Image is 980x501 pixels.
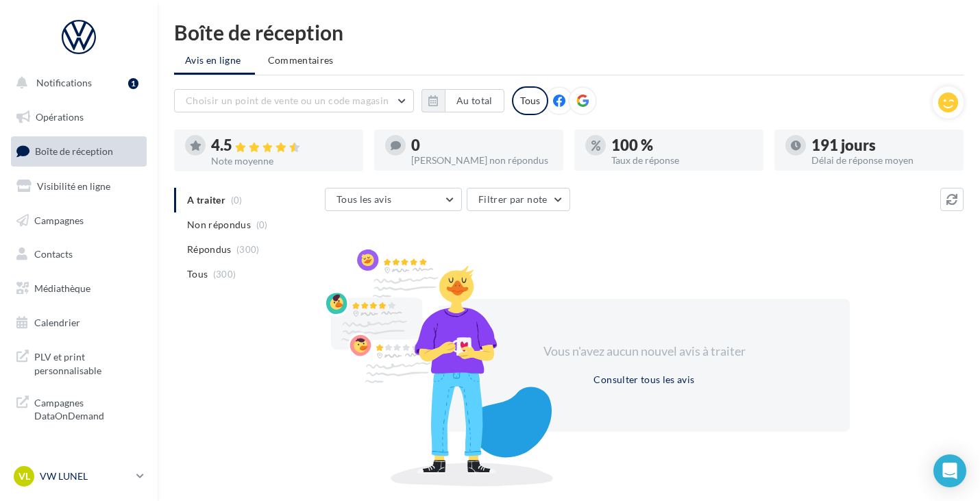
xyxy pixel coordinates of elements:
button: Au total [421,89,504,112]
span: Contacts [34,248,73,260]
div: 0 [411,138,552,153]
span: Visibilité en ligne [37,180,110,192]
span: Campagnes [34,214,84,225]
span: (0) [256,219,268,230]
div: Délai de réponse moyen [811,156,953,165]
button: Choisir un point de vente ou un code magasin [174,89,414,112]
span: PLV et print personnalisable [34,347,141,377]
span: Boîte de réception [35,145,113,157]
a: PLV et print personnalisable [8,342,149,382]
div: Taux de réponse [611,156,752,165]
span: Commentaires [268,53,334,67]
span: (300) [236,244,260,255]
span: Choisir un point de vente ou un code magasin [186,95,389,106]
a: VL VW LUNEL [11,463,147,489]
p: VW LUNEL [40,469,131,483]
button: Tous les avis [325,188,462,211]
button: Filtrer par note [467,188,570,211]
button: Consulter tous les avis [588,371,700,388]
a: Calendrier [8,308,149,337]
a: Visibilité en ligne [8,172,149,201]
span: Campagnes DataOnDemand [34,393,141,423]
div: Vous n'avez aucun nouvel avis à traiter [526,343,762,361]
span: Calendrier [34,317,80,328]
div: Boîte de réception [174,22,964,42]
div: 191 jours [811,138,953,153]
div: [PERSON_NAME] non répondus [411,156,552,165]
div: Tous [512,86,548,115]
span: (300) [213,269,236,280]
div: 4.5 [211,138,352,154]
span: Tous [187,267,208,281]
span: Non répondus [187,218,251,232]
a: Campagnes DataOnDemand [8,388,149,428]
div: 100 % [611,138,752,153]
div: Note moyenne [211,156,352,166]
a: Contacts [8,240,149,269]
button: Au total [445,89,504,112]
a: Boîte de réception [8,136,149,166]
div: 1 [128,78,138,89]
a: Médiathèque [8,274,149,303]
a: Opérations [8,103,149,132]
span: Opérations [36,111,84,123]
button: Notifications 1 [8,69,144,97]
span: VL [19,469,30,483]
a: Campagnes [8,206,149,235]
div: Open Intercom Messenger [933,454,966,487]
span: Tous les avis [336,193,392,205]
span: Notifications [36,77,92,88]
span: Médiathèque [34,282,90,294]
span: Répondus [187,243,232,256]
